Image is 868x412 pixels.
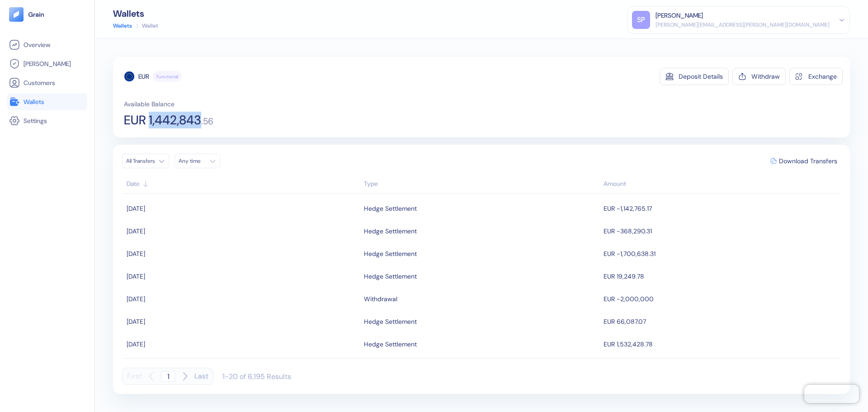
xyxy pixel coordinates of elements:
[122,288,362,310] td: [DATE]
[364,336,417,352] div: Hedge Settlement
[679,73,723,80] div: Deposit Details
[24,40,50,49] span: Overview
[789,68,843,85] button: Exchange
[364,179,599,189] div: Sort ascending
[113,9,158,18] div: Wallets
[632,11,650,29] div: SP
[808,73,837,80] div: Exchange
[364,314,417,329] div: Hedge Settlement
[122,197,362,220] td: [DATE]
[9,96,85,107] a: Wallets
[222,372,291,381] div: 1-20 of 6,195 Results
[9,7,24,22] img: logo-tablet-V2.svg
[113,22,132,30] a: Wallets
[9,58,85,69] a: [PERSON_NAME]
[201,117,213,126] span: . 56
[9,115,85,126] a: Settings
[779,158,837,164] span: Download Transfers
[127,368,142,385] button: First
[138,72,149,81] div: EUR
[601,242,841,265] td: EUR -1,700,638.31
[601,265,841,288] td: EUR 19,249.78
[175,154,220,168] button: Any time
[364,246,417,261] div: Hedge Settlement
[601,333,841,355] td: EUR 1,532,428.78
[24,97,44,106] span: Wallets
[24,59,71,68] span: [PERSON_NAME]
[364,291,397,307] div: Withdrawal
[364,269,417,284] div: Hedge Settlement
[656,11,703,20] div: [PERSON_NAME]
[601,197,841,220] td: EUR -1,142,765.17
[732,68,786,85] button: Withdraw
[124,99,175,109] span: Available Balance
[364,223,417,239] div: Hedge Settlement
[28,11,45,18] img: logo
[122,310,362,333] td: [DATE]
[767,154,841,168] button: Download Transfers
[604,179,836,189] div: Sort descending
[179,157,206,165] div: Any time
[9,39,85,50] a: Overview
[122,333,362,355] td: [DATE]
[601,288,841,310] td: EUR -2,000,000
[601,220,841,242] td: EUR -368,290.31
[122,220,362,242] td: [DATE]
[127,179,359,189] div: Sort ascending
[804,385,859,403] iframe: Chatra live chat
[751,73,780,80] div: Withdraw
[656,21,830,29] div: [PERSON_NAME][EMAIL_ADDRESS][PERSON_NAME][DOMAIN_NAME]
[124,114,201,127] span: EUR 1,442,843
[24,78,55,87] span: Customers
[156,73,178,80] span: Functional
[660,68,729,85] button: Deposit Details
[122,265,362,288] td: [DATE]
[122,242,362,265] td: [DATE]
[24,116,47,125] span: Settings
[194,368,208,385] button: Last
[364,201,417,216] div: Hedge Settlement
[601,310,841,333] td: EUR 66,087.07
[9,77,85,88] a: Customers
